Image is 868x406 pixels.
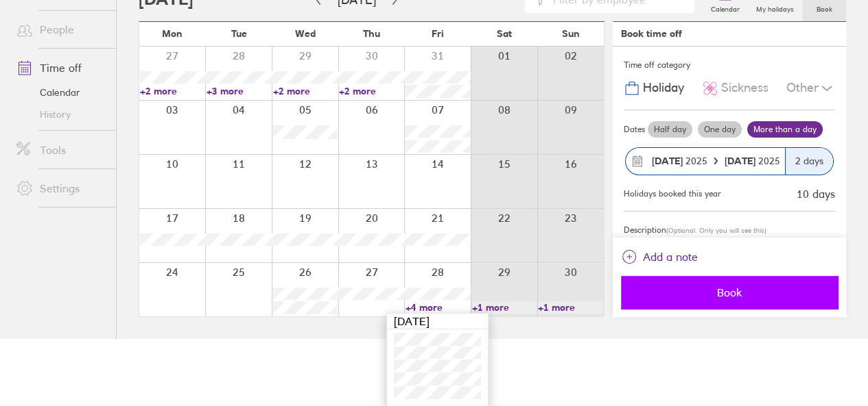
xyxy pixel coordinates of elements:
label: Calendar [703,1,748,14]
button: [DATE] 2025[DATE] 20252 days [624,140,835,182]
a: Settings [5,175,116,202]
a: People [5,16,116,43]
button: Add a note [621,246,698,268]
span: Wed [295,28,316,39]
a: +3 more [207,85,272,97]
div: [DATE] [387,314,488,329]
span: 2025 [652,155,707,166]
span: Sickness [721,81,769,95]
label: One day [698,121,742,138]
a: +2 more [140,85,205,97]
div: Time off category [624,55,835,75]
div: 2 days [785,148,833,175]
a: +1 more [472,301,537,314]
label: Book [808,1,841,14]
label: Half day [648,121,692,138]
span: Thu [363,28,380,39]
span: Holiday [643,81,684,95]
a: +1 more [538,301,603,314]
span: Book [631,286,828,299]
a: +4 more [406,301,471,314]
div: Book time off [621,28,682,39]
a: Tools [5,136,116,164]
a: Calendar [5,81,116,103]
span: Description [624,225,666,235]
span: Fri [432,28,444,39]
strong: [DATE] [725,155,758,167]
span: 2025 [725,155,780,166]
a: +2 more [272,85,338,97]
div: 10 days [797,188,835,200]
a: +2 more [339,85,404,97]
div: Other [786,75,835,101]
a: History [5,103,116,125]
span: Add a note [643,246,698,268]
a: Time off [5,54,116,81]
label: More than a day [747,121,823,138]
span: Tue [231,28,247,39]
strong: [DATE] [652,155,683,167]
div: Holidays booked this year [624,189,721,199]
span: Sat [497,28,512,39]
span: Dates [624,125,645,134]
button: Book [621,276,838,309]
label: My holidays [748,1,802,14]
span: Mon [162,28,183,39]
span: (Optional. Only you will see this) [666,226,766,235]
span: Sun [562,28,580,39]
